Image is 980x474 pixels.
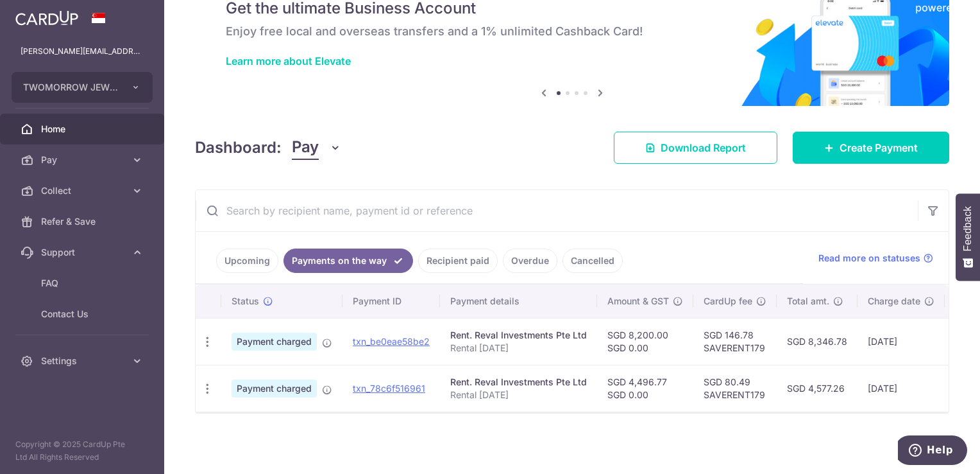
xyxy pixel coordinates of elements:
[450,329,587,342] div: Rent. Reval Investments Pte Ltd
[450,376,587,389] div: Rent. Reval Investments Pte Ltd
[41,184,126,197] span: Collect
[614,132,777,164] a: Download Report
[857,365,945,412] td: [DATE]
[41,215,126,228] span: Refer & Save
[777,318,857,365] td: SGD 8,346.78
[562,249,623,273] a: Cancelled
[342,285,440,318] th: Payment ID
[956,193,980,281] button: Feedback - Show survey
[292,136,319,160] span: Pay
[195,136,282,159] h4: Dashboard:
[597,318,693,365] td: SGD 8,200.00 SGD 0.00
[898,435,967,468] iframe: Opens a widget where you can find more information
[353,336,430,347] a: txn_be0eae58be2
[12,72,153,103] button: TWOMORROW JEWELLERY PTE. LTD.
[292,136,341,160] button: Pay
[840,140,918,155] span: Create Payment
[868,295,920,308] span: Charge date
[440,285,597,318] th: Payment details
[793,132,949,164] a: Create Payment
[41,123,126,136] span: Home
[818,252,933,265] a: Read more on statuses
[777,365,857,412] td: SGD 4,577.26
[41,246,126,259] span: Support
[704,295,752,308] span: CardUp fee
[818,252,920,265] span: Read more on statuses
[503,249,557,273] a: Overdue
[353,383,425,394] a: txn_78c6f516961
[418,249,498,273] a: Recipient paid
[232,333,317,351] span: Payment charged
[232,295,259,308] span: Status
[607,295,669,308] span: Amount & GST
[196,190,918,231] input: Search by recipient name, payment id or reference
[232,380,317,398] span: Payment charged
[41,355,126,367] span: Settings
[857,318,945,365] td: [DATE]
[693,365,777,412] td: SGD 80.49 SAVERENT179
[226,55,351,67] a: Learn more about Elevate
[41,154,126,166] span: Pay
[450,342,587,355] p: Rental [DATE]
[15,10,78,26] img: CardUp
[693,318,777,365] td: SGD 146.78 SAVERENT179
[787,295,829,308] span: Total amt.
[41,277,126,290] span: FAQ
[23,81,118,94] span: TWOMORROW JEWELLERY PTE. LTD.
[597,365,693,412] td: SGD 4,496.77 SGD 0.00
[283,249,413,273] a: Payments on the way
[450,389,587,401] p: Rental [DATE]
[661,140,746,155] span: Download Report
[962,206,974,251] span: Feedback
[41,308,126,320] span: Contact Us
[21,45,144,58] p: [PERSON_NAME][EMAIL_ADDRESS][DOMAIN_NAME]
[226,24,918,39] h6: Enjoy free local and overseas transfers and a 1% unlimited Cashback Card!
[216,249,278,273] a: Upcoming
